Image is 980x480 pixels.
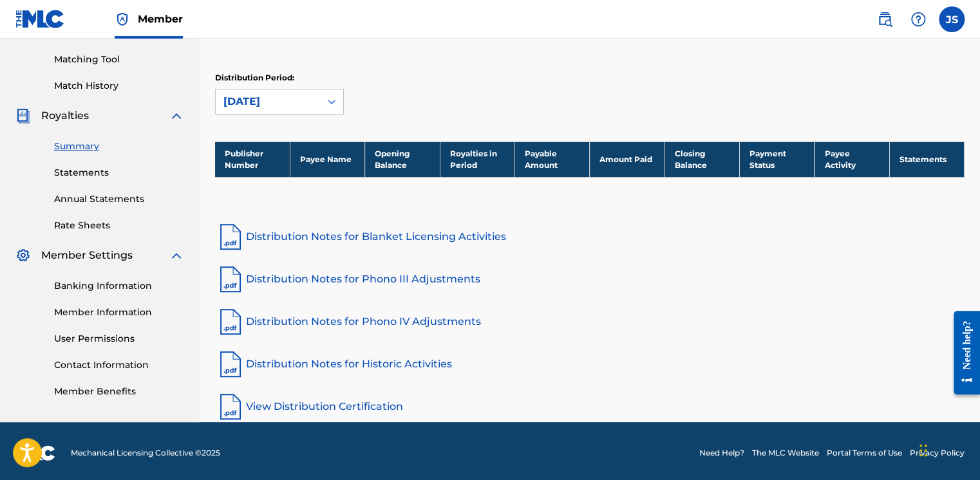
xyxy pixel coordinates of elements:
img: expand [169,108,184,124]
span: Mechanical Licensing Collective © 2025 [71,447,220,459]
a: Match History [54,79,184,93]
th: Royalties in Period [440,142,514,177]
span: Royalties [41,108,89,124]
img: Top Rightsholder [115,12,130,27]
a: Summary [54,140,184,153]
th: Payment Status [739,142,814,177]
span: Member Settings [41,248,133,263]
img: Member Settings [15,248,31,263]
iframe: Chat Widget [916,418,980,480]
img: Royalties [15,108,31,124]
a: Member Benefits [54,385,184,398]
a: Distribution Notes for Phono IV Adjustments [215,306,965,337]
th: Closing Balance [664,142,739,177]
img: pdf [215,264,246,295]
th: Publisher Number [215,142,290,177]
a: Contact Information [54,358,184,372]
a: Rate Sheets [54,219,184,232]
a: View Distribution Certification [215,391,965,422]
img: MLC Logo [15,10,65,28]
img: pdf [215,306,246,337]
span: Member [138,12,183,26]
a: Matching Tool [54,53,184,66]
p: Distribution Period: [215,72,344,84]
a: Privacy Policy [910,447,965,459]
a: Public Search [872,6,898,32]
a: Distribution Notes for Phono III Adjustments [215,264,965,295]
img: pdf [215,221,246,252]
a: Distribution Notes for Historic Activities [215,349,965,380]
a: Member Information [54,306,184,319]
th: Statements [889,142,964,177]
a: Portal Terms of Use [827,447,902,459]
div: Help [905,6,931,32]
div: User Menu [939,6,965,32]
div: [DATE] [223,94,312,109]
img: pdf [215,391,246,422]
a: The MLC Website [752,447,819,459]
img: pdf [215,349,246,380]
th: Opening Balance [365,142,440,177]
iframe: Resource Center [944,300,980,404]
a: Distribution Notes for Blanket Licensing Activities [215,221,965,252]
a: Banking Information [54,279,184,293]
img: search [877,12,892,27]
a: Need Help? [699,447,744,459]
th: Payable Amount [514,142,589,177]
a: Statements [54,166,184,180]
div: Drag [919,431,927,470]
img: expand [169,248,184,263]
th: Amount Paid [590,142,664,177]
img: help [910,12,926,27]
th: Payee Activity [815,142,889,177]
th: Payee Name [290,142,364,177]
a: User Permissions [54,332,184,346]
a: Annual Statements [54,192,184,206]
